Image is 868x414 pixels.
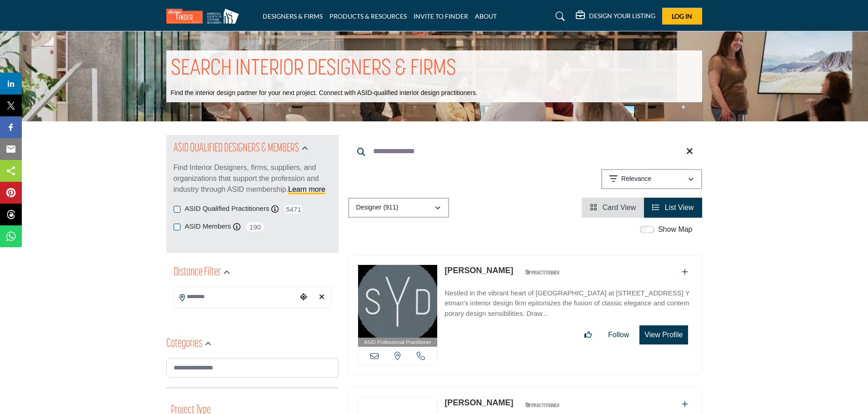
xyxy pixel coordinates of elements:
li: List View [644,198,702,218]
div: Choose your current location [297,288,310,307]
button: View Profile [639,325,688,344]
button: Like listing [579,326,598,344]
img: Site Logo [166,9,244,24]
span: ASID Professional Practitioner [364,339,431,346]
label: ASID Members [185,221,231,232]
span: 5471 [283,204,304,215]
input: ASID Members checkbox [174,224,180,230]
button: Relevance [601,169,702,189]
h5: DESIGN YOUR LISTING [589,12,655,20]
input: Search Keyword [348,140,702,162]
h1: SEARCH INTERIOR DESIGNERS & FIRMS [171,55,456,83]
h2: Categories [166,336,202,352]
a: View Card [590,204,636,211]
a: [PERSON_NAME] [444,398,513,407]
div: Clear search location [315,288,329,307]
a: Add To List [682,400,688,408]
a: Add To List [682,268,688,276]
input: ASID Qualified Practitioners checkbox [174,206,180,213]
p: Find the interior design partner for your next project. Connect with ASID-qualified interior desi... [171,89,478,98]
p: Find Interior Designers, firms, suppliers, and organizations that support the profession and indu... [174,162,331,195]
a: PRODUCTS & RESOURCES [329,12,407,20]
p: Nestled in the vibrant heart of [GEOGRAPHIC_DATA] at [STREET_ADDRESS] Yetman's interior design fi... [444,288,692,319]
a: Nestled in the vibrant heart of [GEOGRAPHIC_DATA] at [STREET_ADDRESS] Yetman's interior design fi... [444,283,692,319]
button: Log In [662,8,702,25]
label: ASID Qualified Practitioners [185,204,269,214]
img: Scott Yetman [358,265,438,338]
a: [PERSON_NAME] [444,266,513,275]
li: Card View [582,198,644,218]
img: ASID Qualified Practitioners Badge Icon [522,267,563,278]
button: Designer (911) [348,198,449,218]
a: DESIGNERS & FIRMS [263,12,323,20]
span: List View [665,204,694,211]
span: Card View [603,204,636,211]
input: Search Location [174,288,297,306]
a: ASID Professional Practitioner [358,265,438,347]
p: Scott Yetman [444,264,513,277]
h2: ASID QUALIFIED DESIGNERS & MEMBERS [174,140,299,157]
span: Log In [672,12,692,20]
p: Scott Rosenberg [444,397,513,409]
a: View List [652,204,693,211]
span: 190 [245,221,265,233]
img: ASID Qualified Practitioners Badge Icon [522,399,563,410]
a: Learn more [288,185,325,193]
button: Follow [602,326,635,344]
input: Search Category [166,358,339,378]
label: Show Map [658,224,693,235]
a: INVITE TO FINDER [414,12,468,20]
a: Search [547,9,571,24]
h2: Distance Filter [174,264,221,281]
p: Relevance [621,175,651,184]
p: Designer (911) [356,203,399,212]
a: ABOUT [475,12,497,20]
div: DESIGN YOUR LISTING [576,11,655,22]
